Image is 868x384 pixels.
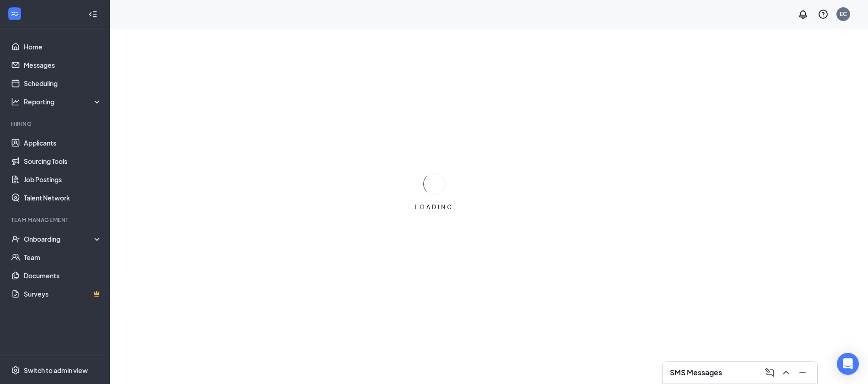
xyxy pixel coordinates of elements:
[840,10,847,18] div: EC
[11,97,20,106] svg: Analysis
[11,234,20,243] svg: UserCheck
[670,368,722,378] h3: SMS Messages
[24,248,102,266] a: Team
[837,353,859,375] div: Open Intercom Messenger
[798,9,809,20] svg: Notifications
[24,266,102,285] a: Documents
[24,234,94,243] div: Onboarding
[11,366,20,375] svg: Settings
[88,10,97,19] svg: Collapse
[24,189,102,207] a: Talent Network
[411,203,457,211] div: LOADING
[764,367,775,378] svg: ComposeMessage
[818,9,829,20] svg: QuestionInfo
[797,367,808,378] svg: Minimize
[24,97,102,106] div: Reporting
[10,9,19,18] svg: WorkstreamLogo
[11,216,100,224] div: Team Management
[781,367,792,378] svg: ChevronUp
[762,365,777,380] button: ComposeMessage
[24,56,102,74] a: Messages
[24,134,102,152] a: Applicants
[11,120,100,128] div: Hiring
[24,74,102,92] a: Scheduling
[779,365,793,380] button: ChevronUp
[24,170,102,189] a: Job Postings
[24,38,102,56] a: Home
[24,152,102,170] a: Sourcing Tools
[24,366,88,375] div: Switch to admin view
[795,365,810,380] button: Minimize
[24,285,102,303] a: SurveysCrown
